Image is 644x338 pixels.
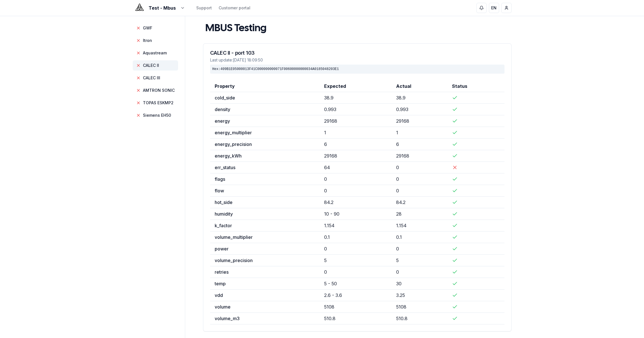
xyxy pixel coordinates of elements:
td: 0.993 [392,104,448,115]
td: 5108 [392,301,448,313]
span: GWF [143,25,152,31]
td: err_status [210,162,320,173]
td: k_factor [210,220,320,231]
td: 5108 [320,301,392,313]
td: 38.9 [392,92,448,104]
span: CALEC III [143,75,160,81]
td: volume [210,301,320,313]
div: Hex: 409B1E05000013F41C000000000071F00600000000034A0185048203E1 [210,65,504,74]
th: Actual [392,80,448,92]
td: 0.993 [320,104,392,115]
td: 0 [392,173,448,185]
td: 29168 [392,150,448,162]
td: 510.8 [320,313,392,324]
td: energy [210,115,320,127]
td: energy_multiplier [210,127,320,139]
td: 5 [320,255,392,266]
th: Expected [320,80,392,92]
td: 1 [392,127,448,139]
td: 0 [320,185,392,197]
td: 0.1 [392,231,448,243]
td: 10 - 90 [320,208,392,220]
a: Customer portal [219,5,250,11]
td: hot_side [210,197,320,208]
td: volume_precision [210,255,320,266]
td: 0 [392,185,448,197]
td: 1 [320,127,392,139]
td: power [210,243,320,255]
td: 0.1 [320,231,392,243]
td: 30 [392,278,448,290]
img: Evoly Logo [133,1,146,15]
td: volume_multiplier [210,231,320,243]
td: 1.154 [320,220,392,231]
td: 0 [392,266,448,278]
td: 0 [320,266,392,278]
td: 0 [320,243,392,255]
td: flags [210,173,320,185]
span: Test - Mbus [149,5,176,11]
div: Last update: [DATE] 18:09:50 [210,57,504,63]
td: 510.8 [392,313,448,324]
span: Siemens EH50 [143,112,171,118]
button: EN [489,3,499,13]
td: density [210,104,320,115]
td: energy_precision [210,139,320,150]
td: 1.154 [392,220,448,231]
td: 2.6 - 3.6 [320,290,392,301]
td: 0 [320,173,392,185]
span: CALEC II [143,63,159,68]
td: 6 [392,139,448,150]
td: energy_kWh [210,150,320,162]
td: 64 [320,162,392,173]
td: volume_m3 [210,313,320,324]
td: 84.2 [392,197,448,208]
td: 84.2 [320,197,392,208]
td: 5 - 50 [320,278,392,290]
td: 28 [392,208,448,220]
h1: MBUS Testing [205,23,267,34]
h3: CALEC II - port 103 [210,50,504,56]
td: 38.9 [320,92,392,104]
td: cold_side [210,92,320,104]
span: TOPAS ESKMP2 [143,100,174,106]
th: Property [210,80,320,92]
button: Test - Mbus [133,5,185,11]
td: flow [210,185,320,197]
td: 5 [392,255,448,266]
td: vdd [210,290,320,301]
span: AMTRON SONIC [143,88,175,93]
span: EN [491,5,497,11]
th: Status [447,80,504,92]
a: Support [196,5,212,11]
span: Itron [143,38,152,43]
td: humidity [210,208,320,220]
td: 3.25 [392,290,448,301]
td: retries [210,266,320,278]
span: Aquastream [143,50,167,56]
td: 29168 [320,115,392,127]
td: 0 [392,243,448,255]
td: 0 [392,162,448,173]
td: 29168 [392,115,448,127]
td: 29168 [320,150,392,162]
td: temp [210,278,320,290]
td: 6 [320,139,392,150]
